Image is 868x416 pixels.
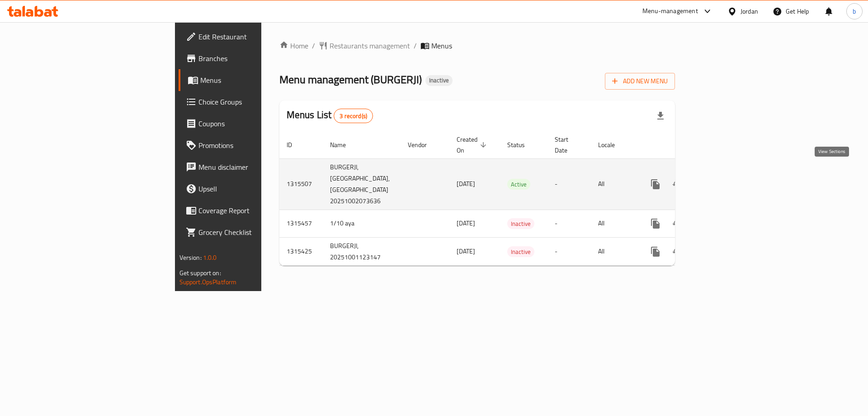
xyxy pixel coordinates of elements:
[287,108,373,123] h2: Menus List
[507,179,530,190] div: Active
[179,276,237,288] a: Support.OpsPlatform
[547,210,591,237] td: -
[179,252,202,263] span: Version:
[200,75,313,86] span: Menus
[198,227,313,238] span: Grocery Checklist
[179,91,320,113] a: Choice Groups
[507,179,530,190] span: Active
[198,183,313,194] span: Upsell
[203,252,217,263] span: 1.0.0
[319,40,410,51] a: Restaurants management
[645,173,666,195] button: more
[414,40,417,51] li: /
[179,48,320,69] a: Branches
[330,40,410,51] span: Restaurants management
[666,241,688,263] button: Change Status
[591,237,637,266] td: All
[179,267,221,279] span: Get support on:
[645,241,666,263] button: more
[507,247,534,257] span: Inactive
[741,6,758,16] div: Jordan
[605,73,675,90] button: Add New Menu
[591,210,637,237] td: All
[179,26,320,48] a: Edit Restaurant
[323,158,401,210] td: BURGERJI, [GEOGRAPHIC_DATA],[GEOGRAPHIC_DATA] 20251002073636
[642,6,698,17] div: Menu-management
[198,162,313,172] span: Menu disclaimer
[408,139,439,150] span: Vendor
[179,113,320,134] a: Coupons
[853,6,856,16] span: b
[645,213,666,234] button: more
[507,219,534,229] span: Inactive
[334,112,373,120] span: 3 record(s)
[179,221,320,243] a: Grocery Checklist
[507,139,537,150] span: Status
[666,213,688,234] button: Change Status
[279,40,675,51] nav: breadcrumb
[547,237,591,266] td: -
[198,205,313,216] span: Coverage Report
[425,77,453,84] span: Inactive
[323,210,401,237] td: 1/10 aya
[287,139,304,150] span: ID
[547,158,591,210] td: -
[650,105,671,127] div: Export file
[431,40,452,51] span: Menus
[598,139,627,150] span: Locale
[334,109,373,123] div: Total records count
[198,53,313,64] span: Branches
[555,134,580,156] span: Start Date
[330,139,358,150] span: Name
[179,178,320,200] a: Upsell
[179,134,320,156] a: Promotions
[198,31,313,42] span: Edit Restaurant
[179,156,320,178] a: Menu disclaimer
[637,131,739,159] th: Actions
[279,131,739,266] table: enhanced table
[591,158,637,210] td: All
[457,178,475,190] span: [DATE]
[179,200,320,221] a: Coverage Report
[457,245,475,257] span: [DATE]
[457,134,489,156] span: Created On
[323,237,401,266] td: BURGERJI, 20251001123147
[612,76,668,87] span: Add New Menu
[198,118,313,129] span: Coupons
[179,69,320,91] a: Menus
[279,69,422,90] span: Menu management ( BURGERJI )
[198,140,313,151] span: Promotions
[457,217,475,229] span: [DATE]
[198,96,313,107] span: Choice Groups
